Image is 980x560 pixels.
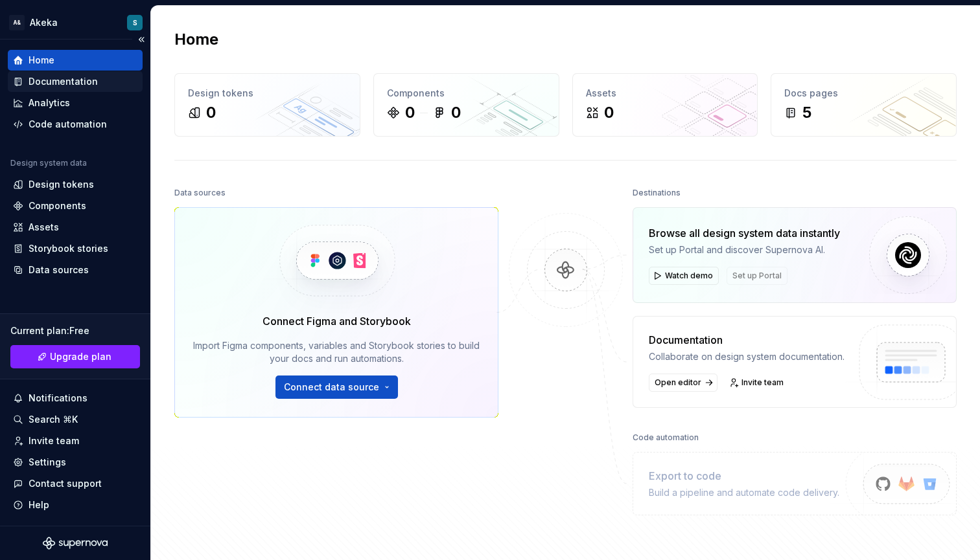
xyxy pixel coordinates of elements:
a: Documentation [8,71,143,92]
a: Home [8,50,143,71]
a: Design tokens0 [174,73,360,137]
div: Design system data [10,158,87,168]
a: Docs pages5 [771,73,957,137]
span: Watch demo [665,271,713,281]
div: Destinations [633,184,681,202]
div: 5 [802,102,811,123]
div: Assets [29,221,59,234]
div: 0 [405,102,415,123]
div: Contact support [29,477,102,490]
svg: Supernova Logo [43,537,108,550]
a: Open editor [649,374,717,392]
div: Build a pipeline and automate code delivery. [649,486,839,499]
div: Documentation [649,332,845,348]
div: Components [387,87,546,100]
a: Data sources [8,260,143,280]
div: Code automation [29,118,107,131]
a: Assets [8,217,143,238]
div: Notifications [29,392,87,405]
a: Invite team [725,374,789,392]
div: Home [29,54,54,67]
div: Docs pages [784,87,943,100]
a: Invite team [8,431,143,451]
div: A& [9,15,25,30]
button: Notifications [8,388,143,409]
div: Design tokens [188,87,347,100]
span: Connect data source [284,381,379,394]
div: Collaborate on design system documentation. [649,350,845,363]
a: Settings [8,452,143,473]
a: Analytics [8,93,143,113]
h2: Home [174,29,218,50]
div: Data sources [174,184,226,202]
div: Documentation [29,75,98,88]
div: Import Figma components, variables and Storybook stories to build your docs and run automations. [193,339,480,365]
a: Components00 [373,73,559,137]
div: Storybook stories [29,242,108,255]
a: Assets0 [572,73,758,137]
div: Current plan : Free [10,324,140,337]
div: Code automation [633,429,699,447]
div: Akeka [30,16,58,29]
div: Design tokens [29,178,94,191]
div: Analytics [29,96,70,109]
div: Set up Portal and discover Supernova AI. [649,243,840,256]
a: Code automation [8,114,143,135]
div: 0 [206,102,216,123]
a: Design tokens [8,174,143,195]
div: Data sources [29,263,89,276]
span: Invite team [741,377,784,388]
div: Browse all design system data instantly [649,225,840,241]
a: Upgrade plan [10,345,140,368]
a: Components [8,196,143,216]
div: Components [29,199,86,212]
div: Export to code [649,468,839,484]
div: Assets [586,87,745,100]
button: Help [8,495,143,515]
button: Search ⌘K [8,409,143,430]
div: 0 [451,102,461,123]
div: Connect Figma and Storybook [262,313,411,329]
button: Connect data source [275,375,398,399]
div: 0 [604,102,614,123]
div: Invite team [29,434,79,447]
button: Collapse sidebar [132,30,150,49]
div: Search ⌘K [29,413,78,426]
a: Storybook stories [8,238,143,259]
div: Settings [29,456,66,469]
span: Open editor [655,377,701,388]
button: A&AkekaS [3,8,148,36]
button: Contact support [8,473,143,494]
button: Watch demo [649,267,719,285]
div: S [133,17,137,28]
span: Upgrade plan [50,350,111,363]
div: Help [29,498,49,511]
